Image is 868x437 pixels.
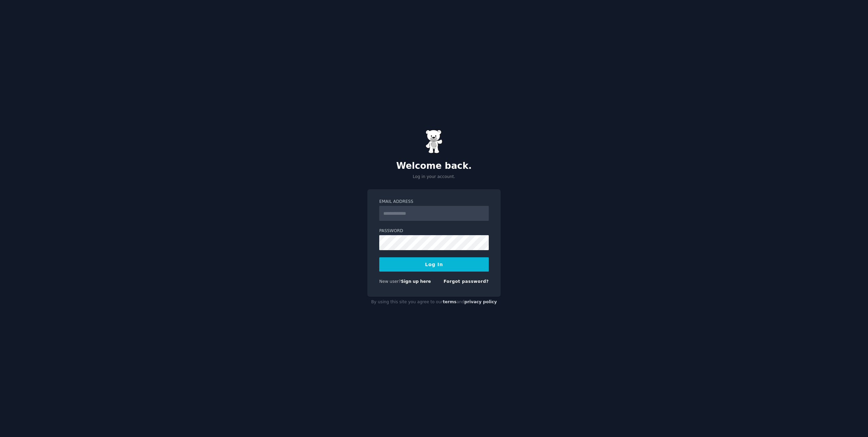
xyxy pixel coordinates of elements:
a: terms [443,300,456,304]
label: Password [379,228,489,234]
span: New user? [379,279,401,284]
a: privacy policy [464,300,497,304]
label: Email Address [379,199,489,205]
button: Log In [379,257,489,272]
a: Forgot password? [444,279,489,284]
img: Gummy Bear [425,130,443,153]
div: By using this site you agree to our and [367,297,501,308]
a: Sign up here [401,279,431,284]
h2: Welcome back. [367,161,501,172]
p: Log in your account. [367,174,501,180]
